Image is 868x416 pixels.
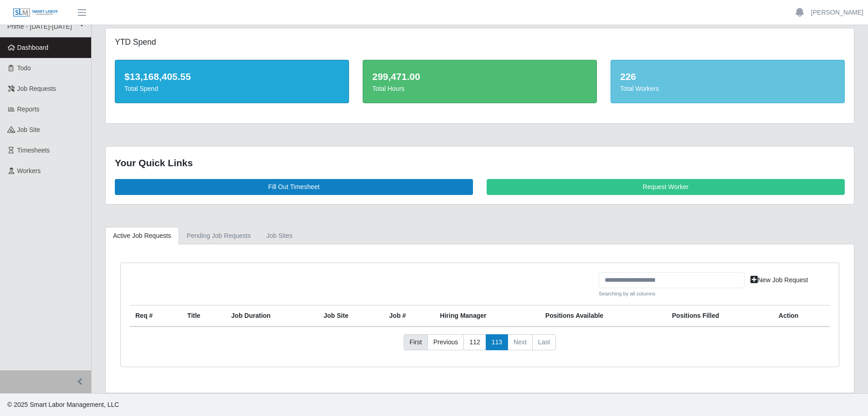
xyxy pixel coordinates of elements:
span: Reports [17,105,40,113]
a: job sites [259,227,301,245]
span: Workers [17,167,41,174]
div: $13,168,405.55 [124,69,339,84]
span: © 2025 Smart Labor Management, LLC [7,401,119,408]
span: Todo [17,64,31,72]
a: Active Job Requests [105,227,179,245]
a: [PERSON_NAME] [811,8,863,17]
div: Total Workers [620,84,835,94]
span: Dashboard [17,44,49,51]
th: Title [182,305,226,326]
div: Total Spend [124,84,339,94]
th: Job Duration [226,305,318,326]
th: job site [318,305,384,326]
h5: YTD Spend [115,37,349,47]
span: job site [17,126,41,133]
th: Positions Filled [667,305,773,326]
span: Timesheets [17,147,50,154]
th: Job # [384,305,434,326]
a: 112 [463,334,486,351]
th: Req # [130,305,182,326]
a: Fill Out Timesheet [115,179,473,195]
small: Searching by all columns [599,290,745,298]
div: 226 [620,69,835,84]
a: Previous [427,334,464,351]
img: SLM Logo [13,8,58,18]
a: Request Worker [487,179,845,195]
nav: pagination [130,334,830,358]
span: Job Requests [17,85,56,92]
a: Pending Job Requests [179,227,259,245]
div: Total Hours [372,84,587,94]
th: Hiring Manager [435,305,540,326]
a: First [404,334,428,351]
th: Positions Available [540,305,667,326]
div: 299,471.00 [372,69,587,84]
a: New Job Request [745,272,814,288]
div: Your Quick Links [115,156,845,170]
th: Action [773,305,830,326]
a: 113 [486,334,508,351]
